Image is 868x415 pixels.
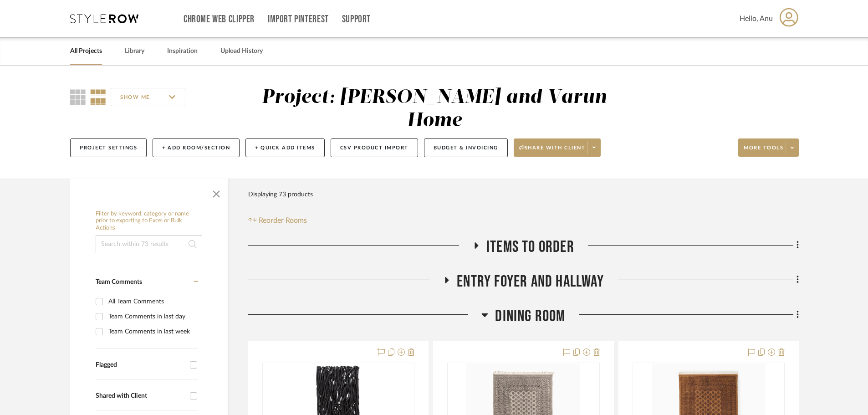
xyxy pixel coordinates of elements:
[108,309,196,324] div: Team Comments in last day
[268,15,329,23] a: Import Pinterest
[96,210,202,232] h6: Filter by keyword, category or name prior to exporting to Excel or Bulk Actions
[259,215,307,226] span: Reorder Rooms
[331,138,418,157] button: CSV Product Import
[70,45,102,57] a: All Projects
[108,324,196,339] div: Team Comments in last week
[342,15,371,23] a: Support
[262,88,607,130] div: Project: [PERSON_NAME] and Varun Home
[96,361,185,369] div: Flagged
[738,138,799,157] button: More tools
[153,138,240,157] button: + Add Room/Section
[248,185,313,204] div: Displaying 73 products
[744,144,783,158] span: More tools
[96,235,202,253] input: Search within 73 results
[248,215,307,226] button: Reorder Rooms
[495,307,565,326] span: Dining Room
[70,138,147,157] button: Project Settings
[245,138,325,157] button: + Quick Add Items
[486,237,574,257] span: Items to order
[514,138,601,157] button: Share with client
[519,144,586,158] span: Share with client
[167,45,198,57] a: Inspiration
[184,15,255,23] a: Chrome Web Clipper
[424,138,508,157] button: Budget & Invoicing
[740,13,773,24] span: Hello, Anu
[125,45,144,57] a: Library
[108,294,196,309] div: All Team Comments
[96,392,185,400] div: Shared with Client
[96,279,142,285] span: Team Comments
[207,183,225,201] button: Close
[457,272,604,292] span: Entry Foyer and Hallway
[220,45,263,57] a: Upload History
